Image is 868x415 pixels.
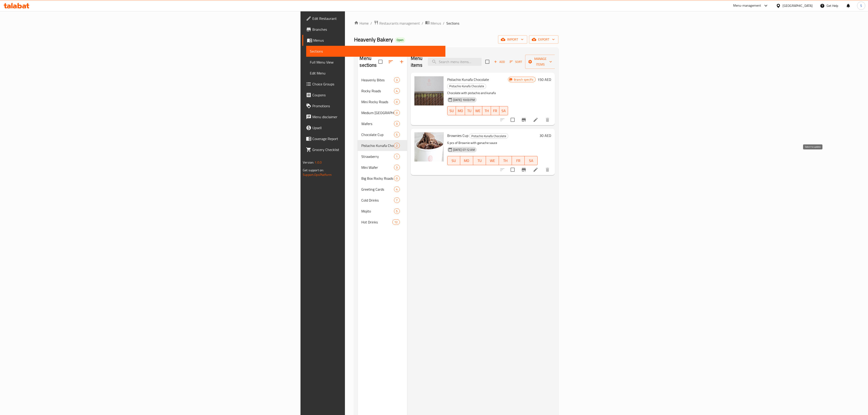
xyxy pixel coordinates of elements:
[310,49,442,54] span: Sections
[512,77,535,82] span: Branch specific
[376,57,385,67] span: Select all sections
[361,154,394,159] span: Strawberry
[447,90,508,96] p: Chocolate with pistachio and kunafa
[447,84,486,89] span: Pistachio Kunafa Chocolate
[499,156,512,165] button: TH
[361,208,394,214] span: Mojito
[475,157,484,164] span: TU
[542,114,553,125] button: delete
[484,108,489,114] span: TH
[385,56,396,67] span: Sort sections
[518,114,529,125] button: Branch-specific-item
[394,89,399,93] span: 4
[361,176,394,181] span: Big Box Rocky Roads
[302,133,445,144] a: Coverage Report
[447,140,538,146] p: 6 pcs of Brownie with ganache sauce
[529,56,552,67] span: Manage items
[312,103,442,109] span: Promotions
[302,24,445,35] a: Branches
[394,165,400,170] div: items
[358,173,407,184] div: Big Box Rocky Roads0
[510,59,522,64] span: Sort
[361,132,394,137] span: Chocolate Cup
[482,106,491,115] button: TH
[354,20,558,26] nav: breadcrumb
[361,143,394,148] span: Pistachio Kunafa Chocolate
[303,159,314,165] span: Version:
[312,27,442,32] span: Branches
[467,108,472,114] span: TU
[526,157,536,164] span: SA
[358,107,407,118] div: Medium [GEOGRAPHIC_DATA]0
[358,217,407,228] div: Hot Drinks12
[525,156,538,165] button: SA
[358,184,407,195] div: Greeting Cards4
[447,84,486,89] div: Pistachio Kunafa Chocolate
[394,154,400,159] div: items
[493,59,506,64] span: Add
[358,151,407,162] div: Strawberry1
[310,70,442,76] span: Edit Menu
[501,157,510,164] span: TH
[396,56,407,67] button: Add section
[361,77,394,83] span: Heavenly Bites
[449,108,454,114] span: SU
[312,16,442,21] span: Edit Restaurant
[533,167,538,172] a: Edit menu item
[315,159,322,165] span: 1.0.0
[518,164,529,175] button: Branch-specific-item
[783,3,813,8] div: [GEOGRAPHIC_DATA]
[492,58,507,65] button: Add
[302,144,445,155] a: Grocery Checklist
[358,162,407,173] div: Mini Wafer3
[533,117,538,123] a: Edit menu item
[394,143,399,148] span: 2
[394,110,400,115] div: items
[358,74,407,85] div: Heavenly Bites3
[361,121,394,126] span: Wafers
[860,3,862,8] span: S
[361,165,394,170] span: Mini Wafer
[394,187,399,192] span: 4
[361,219,392,225] div: Hot Drinks
[394,198,399,202] span: 7
[361,110,394,115] span: Medium [GEOGRAPHIC_DATA]
[447,156,460,165] button: SU
[310,59,442,65] span: Full Menu View
[394,132,400,137] div: items
[502,37,524,42] span: import
[306,57,445,68] a: Full Menu View
[475,108,480,114] span: WE
[358,195,407,206] div: Cold Drinks7
[414,76,444,105] img: Pistachio Kunafa Chocolate
[507,58,525,65] span: Sort items
[313,38,442,43] span: Menus
[456,106,465,115] button: MO
[447,76,489,83] span: Pistachio Kunafa Chocolate
[361,88,394,94] span: Rocky Roads
[394,176,400,181] div: items
[392,219,400,225] div: items
[501,108,506,114] span: SA
[358,129,407,140] div: Chocolate Cup5
[394,154,399,159] span: 1
[451,148,477,152] span: [DATE] 07:12 AM
[460,156,473,165] button: MO
[414,132,444,161] img: Brownies Cup
[361,110,394,115] div: Medium Rocky Road
[514,157,523,164] span: FR
[361,187,394,192] span: Greeting Cards
[469,133,508,139] div: Pistachio Kunafa Chocolate
[394,208,400,214] div: items
[499,106,508,115] button: SA
[394,143,400,148] div: items
[361,99,394,105] div: Mini Rocky Roads
[451,98,477,102] span: [DATE] 10:03 PM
